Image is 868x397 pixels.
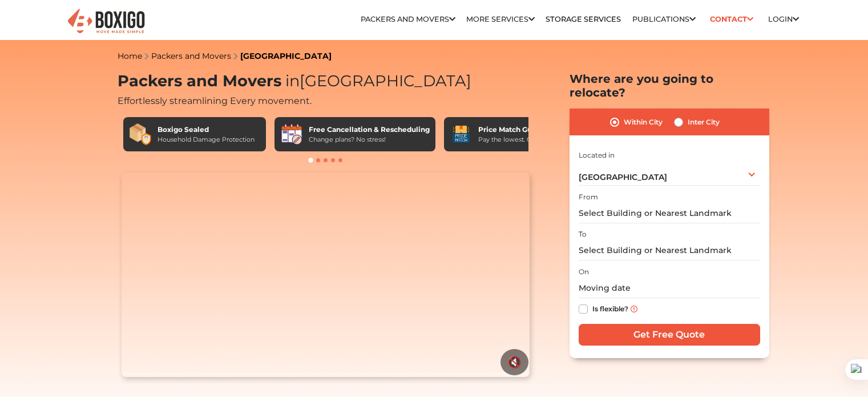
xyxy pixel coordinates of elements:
a: More services [466,15,535,23]
div: Boxigo Sealed [158,125,255,135]
label: To [579,229,587,239]
input: Moving date [579,278,760,298]
video: Your browser does not support the video tag. [122,173,530,377]
a: Login [768,15,799,23]
span: Effortlessly streamlining Every movement. [118,95,312,106]
div: Price Match Guarantee [478,125,565,135]
a: Packers and Movers [361,15,455,23]
a: Storage Services [546,15,621,23]
span: [GEOGRAPHIC_DATA] [579,172,667,182]
button: 🔇 [500,349,528,375]
span: in [285,71,300,90]
a: Publications [632,15,696,23]
a: Contact [706,10,757,28]
label: Inter City [688,115,720,129]
label: Located in [579,150,615,161]
label: On [579,267,589,277]
img: info [631,306,637,312]
label: Is flexible? [592,302,628,314]
div: Free Cancellation & Rescheduling [309,125,430,135]
img: Free Cancellation & Rescheduling [280,123,303,146]
img: Boxigo [66,7,146,35]
img: Boxigo Sealed [129,123,152,146]
div: Change plans? No stress! [309,135,430,145]
a: Home [118,51,142,61]
input: Select Building or Nearest Landmark [579,240,760,260]
input: Select Building or Nearest Landmark [579,203,760,223]
a: [GEOGRAPHIC_DATA] [240,51,332,61]
label: From [579,192,598,202]
img: Price Match Guarantee [450,123,473,146]
div: Household Damage Protection [158,135,255,145]
h1: Packers and Movers [118,72,534,91]
h2: Where are you going to relocate? [570,72,769,99]
a: Packers and Movers [151,51,231,61]
div: Pay the lowest. Guaranteed! [478,135,565,145]
input: Get Free Quote [579,324,760,346]
label: Within City [624,115,663,129]
span: [GEOGRAPHIC_DATA] [281,71,471,90]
